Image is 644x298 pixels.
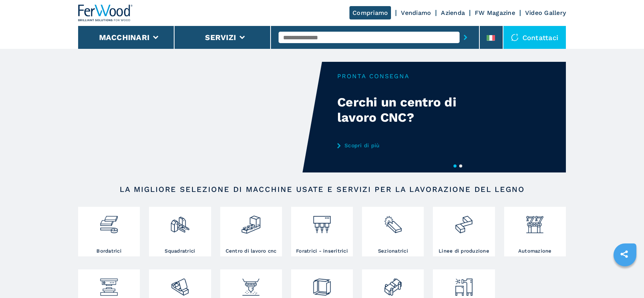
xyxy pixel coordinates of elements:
[525,9,566,16] a: Video Gallery
[454,271,474,297] img: aspirazione_1.png
[220,207,282,256] a: Centro di lavoro cnc
[99,271,119,297] img: pressa-strettoia.png
[241,271,261,297] img: verniciatura_1.png
[454,209,474,235] img: linee_di_produzione_2.png
[312,209,332,235] img: foratrici_inseritrici_2.png
[525,209,545,235] img: automazione.png
[205,33,236,42] button: Servizi
[378,248,408,255] h3: Sezionatrici
[149,207,211,256] a: Squadratrici
[459,164,462,168] button: 2
[99,33,150,42] button: Macchinari
[518,248,552,255] h3: Automazione
[401,9,431,16] a: Vendiamo
[78,207,140,256] a: Bordatrici
[460,29,471,46] button: submit-button
[511,34,519,41] img: Contattaci
[241,209,261,235] img: centro_di_lavoro_cnc_2.png
[475,9,515,16] a: FW Magazine
[503,26,566,49] div: Contattaci
[312,271,332,297] img: montaggio_imballaggio_2.png
[296,248,348,255] h3: Foratrici - inseritrici
[362,207,424,256] a: Sezionatrici
[504,207,566,256] a: Automazione
[170,209,190,235] img: squadratrici_2.png
[441,9,465,16] a: Azienda
[78,62,322,172] video: Your browser does not support the video tag.
[439,248,489,255] h3: Linee di produzione
[291,207,353,256] a: Foratrici - inseritrici
[103,185,541,194] h2: LA MIGLIORE SELEZIONE DI MACCHINE USATE E SERVIZI PER LA LAVORAZIONE DEL LEGNO
[99,209,119,235] img: bordatrici_1.png
[349,6,391,19] a: Compriamo
[96,248,122,255] h3: Bordatrici
[165,248,195,255] h3: Squadratrici
[170,271,190,297] img: levigatrici_2.png
[78,5,133,21] img: Ferwood
[383,271,403,297] img: lavorazione_porte_finestre_2.png
[383,209,403,235] img: sezionatrici_2.png
[337,142,487,148] a: Scopri di più
[453,164,457,168] button: 1
[433,207,495,256] a: Linee di produzione
[615,245,634,264] a: sharethis
[226,248,277,255] h3: Centro di lavoro cnc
